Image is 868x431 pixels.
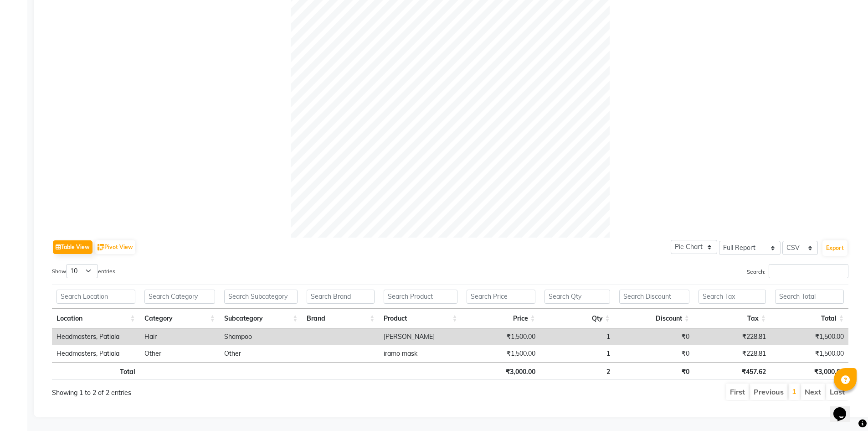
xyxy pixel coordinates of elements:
[462,345,540,362] td: ₹1,500.00
[224,290,298,304] input: Search Subcategory
[220,328,302,345] td: Shampoo
[220,345,302,362] td: Other
[770,345,848,362] td: ₹1,500.00
[220,309,302,328] th: Subcategory: activate to sort column ascending
[379,328,462,345] td: [PERSON_NAME]
[619,290,689,304] input: Search Discount
[52,362,140,380] th: Total
[53,240,92,254] button: Table View
[140,328,220,345] td: Hair
[792,387,796,396] a: 1
[694,345,770,362] td: ₹228.81
[775,290,844,304] input: Search Total
[140,345,220,362] td: Other
[379,309,462,328] th: Product: activate to sort column ascending
[544,290,610,304] input: Search Qty
[462,328,540,345] td: ₹1,500.00
[694,309,770,328] th: Tax: activate to sort column ascending
[822,240,847,256] button: Export
[694,362,770,380] th: ₹457.62
[540,362,615,380] th: 2
[52,345,140,362] td: Headmasters, Patiala
[770,328,848,345] td: ₹1,500.00
[770,362,848,380] th: ₹3,000.00
[769,264,848,278] input: Search:
[144,290,215,304] input: Search Category
[694,328,770,345] td: ₹228.81
[770,309,848,328] th: Total: activate to sort column ascending
[467,290,535,304] input: Search Price
[462,309,540,328] th: Price: activate to sort column ascending
[462,362,540,380] th: ₹3,000.00
[56,290,135,304] input: Search Location
[140,309,220,328] th: Category: activate to sort column ascending
[52,309,140,328] th: Location: activate to sort column ascending
[540,328,615,345] td: 1
[615,328,694,345] td: ₹0
[379,345,462,362] td: iramo mask
[540,345,615,362] td: 1
[52,264,115,278] label: Show entries
[540,309,615,328] th: Qty: activate to sort column ascending
[95,240,135,254] button: Pivot View
[615,345,694,362] td: ₹0
[615,362,694,380] th: ₹0
[52,328,140,345] td: Headmasters, Patiala
[302,309,379,328] th: Brand: activate to sort column ascending
[98,244,104,251] img: pivot.png
[615,309,694,328] th: Discount: activate to sort column ascending
[699,290,766,304] input: Search Tax
[66,264,98,278] select: Showentries
[52,383,376,398] div: Showing 1 to 2 of 2 entries
[307,290,375,304] input: Search Brand
[747,264,848,278] label: Search:
[830,395,859,422] iframe: chat widget
[384,290,457,304] input: Search Product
